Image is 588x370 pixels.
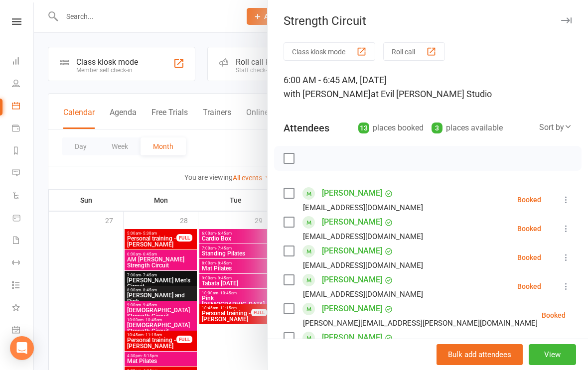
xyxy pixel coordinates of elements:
[371,89,492,99] span: at Evil [PERSON_NAME] Studio
[517,196,541,203] div: Booked
[358,123,369,133] div: 13
[529,344,576,365] button: View
[322,330,382,346] a: [PERSON_NAME]
[322,185,382,201] a: [PERSON_NAME]
[12,96,34,118] a: Calendar
[12,118,34,140] a: Payments
[284,73,572,101] div: 6:00 AM - 6:45 AM, [DATE]
[12,140,34,163] a: Reports
[303,259,423,272] div: [EMAIL_ADDRESS][DOMAIN_NAME]
[303,317,538,330] div: [PERSON_NAME][EMAIL_ADDRESS][PERSON_NAME][DOMAIN_NAME]
[284,89,371,99] span: with [PERSON_NAME]
[322,272,382,288] a: [PERSON_NAME]
[322,214,382,230] a: [PERSON_NAME]
[303,288,423,301] div: [EMAIL_ADDRESS][DOMAIN_NAME]
[303,230,423,243] div: [EMAIL_ADDRESS][DOMAIN_NAME]
[12,73,34,96] a: People
[12,297,34,320] a: What's New
[383,42,445,61] button: Roll call
[10,336,34,360] div: Open Intercom Messenger
[542,312,566,319] div: Booked
[268,14,588,28] div: Strength Circuit
[517,225,541,232] div: Booked
[12,320,34,342] a: General attendance kiosk mode
[284,42,375,61] button: Class kiosk mode
[358,121,424,135] div: places booked
[12,208,34,230] a: Product Sales
[432,121,503,135] div: places available
[322,301,382,317] a: [PERSON_NAME]
[517,283,541,290] div: Booked
[517,254,541,261] div: Booked
[437,344,523,365] button: Bulk add attendees
[303,201,423,214] div: [EMAIL_ADDRESS][DOMAIN_NAME]
[12,51,34,73] a: Dashboard
[539,121,572,134] div: Sort by
[322,243,382,259] a: [PERSON_NAME]
[432,123,442,133] div: 3
[284,121,329,135] div: Attendees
